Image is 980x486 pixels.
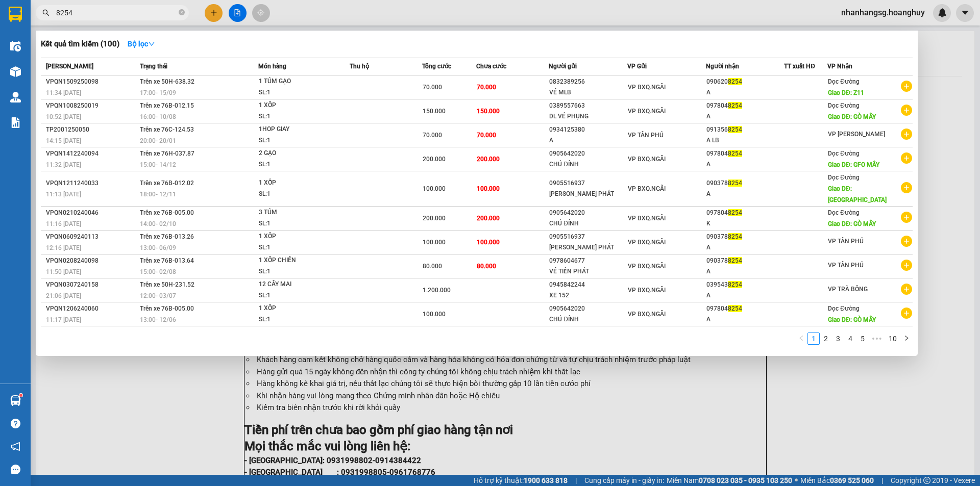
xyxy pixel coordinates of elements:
[140,126,194,133] span: Trên xe 76C-124.53
[549,63,577,70] span: Người gửi
[549,314,627,325] div: CHÚ ĐÍNH
[477,132,496,139] span: 70.000
[259,314,335,325] div: SL: 1
[828,209,860,216] span: Dọc Đường
[140,316,176,323] span: 13:00 - 12/06
[728,102,742,109] span: 8254
[828,286,868,293] span: VP TRÀ BỒNG
[259,303,335,314] div: 1 XỐP
[19,394,22,397] sup: 1
[820,333,831,344] a: 2
[549,218,627,229] div: CHÚ ĐÍNH
[628,239,666,246] span: VP BXQ.NGÃI
[11,465,20,474] span: message
[46,316,81,323] span: 11:17 [DATE]
[807,332,820,345] li: 1
[140,102,194,109] span: Trên xe 76B-012.15
[46,208,137,218] div: VPQN0210240046
[477,263,496,270] span: 80.000
[706,218,784,229] div: K
[728,78,742,85] span: 8254
[628,156,666,163] span: VP BXQ.NGÃI
[901,284,912,295] span: plus-circle
[423,311,446,318] span: 100.000
[628,84,666,91] span: VP BXQ.NGÃI
[901,308,912,319] span: plus-circle
[728,233,742,240] span: 8254
[903,335,910,341] span: right
[901,182,912,193] span: plus-circle
[828,102,860,109] span: Dọc Đường
[10,41,21,52] img: warehouse-icon
[140,180,194,187] span: Trên xe 76B-012.02
[423,287,451,294] span: 1.200.000
[46,63,93,70] span: [PERSON_NAME]
[258,63,286,70] span: Món hàng
[706,266,784,277] div: A
[476,63,506,70] span: Chưa cước
[259,279,335,290] div: 12 CÂY MAI
[845,333,856,344] a: 4
[477,239,500,246] span: 100.000
[706,303,784,314] div: 097804
[179,9,185,15] span: close-circle
[828,89,864,96] span: Giao DĐ: Z11
[259,124,335,135] div: 1HOP GIAY
[259,148,335,159] div: 2 GẠO
[422,63,451,70] span: Tổng cước
[795,332,807,345] button: left
[259,87,335,98] div: SL: 1
[46,76,137,87] div: VPQN1509250098
[259,266,335,277] div: SL: 1
[628,215,666,222] span: VP BXQ.NGÃI
[10,66,21,77] img: warehouse-icon
[350,63,369,70] span: Thu hộ
[46,268,81,275] span: 11:50 [DATE]
[42,9,50,16] span: search
[259,76,335,87] div: 1 TÚM GẠO
[628,263,666,270] span: VP BXQ.NGÃI
[628,132,664,139] span: VP TÂN PHÚ
[706,63,739,70] span: Người nhận
[41,39,119,49] h3: Kết quả tìm kiếm ( 100 )
[885,332,900,345] li: 10
[706,255,784,266] div: 090378
[549,242,627,253] div: [PERSON_NAME] PHÁT
[140,161,176,168] span: 15:00 - 14/12
[706,159,784,170] div: A
[706,100,784,111] div: 097804
[828,150,860,157] span: Dọc Đường
[628,108,666,115] span: VP BXQ.NGÃI
[11,419,20,428] span: question-circle
[827,63,852,70] span: VP Nhận
[869,332,885,345] li: Next 5 Pages
[259,290,335,301] div: SL: 1
[140,78,194,85] span: Trên xe 50H-638.32
[423,185,446,192] span: 100.000
[119,36,163,52] button: Bộ lọcdown
[140,292,176,299] span: 12:00 - 03/07
[46,137,81,144] span: 14:15 [DATE]
[46,178,137,189] div: VPQN1211240033
[423,132,442,139] span: 70.000
[549,279,627,290] div: 0945842244
[844,332,856,345] li: 4
[901,81,912,92] span: plus-circle
[46,191,81,198] span: 11:13 [DATE]
[46,232,137,242] div: VPQN0609240113
[549,124,627,135] div: 0934125380
[46,292,81,299] span: 21:06 [DATE]
[549,303,627,314] div: 0905642020
[728,281,742,288] span: 8254
[140,150,194,157] span: Trên xe 76H-037.87
[832,332,844,345] li: 3
[628,287,666,294] span: VP BXQ.NGÃI
[259,177,335,189] div: 1 XỐP
[728,209,742,216] span: 8254
[259,242,335,253] div: SL: 1
[832,333,844,344] a: 3
[549,148,627,159] div: 0905642020
[128,40,155,48] strong: Bộ lọc
[828,262,864,269] span: VP TÂN PHÚ
[477,185,500,192] span: 100.000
